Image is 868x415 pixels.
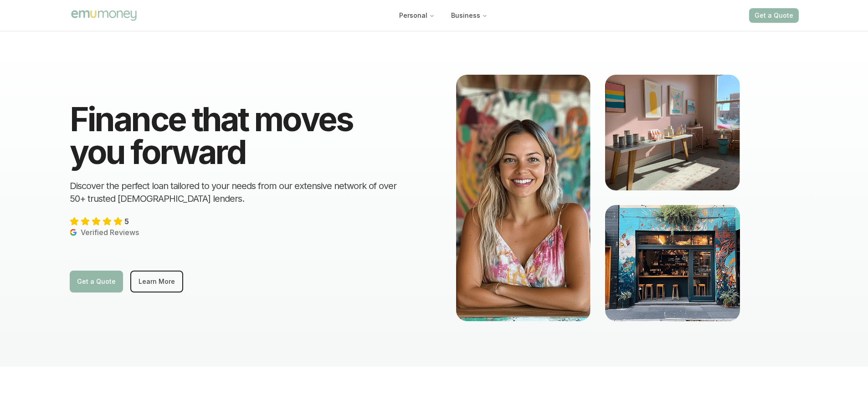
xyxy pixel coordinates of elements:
[749,8,799,23] button: Get a Quote
[70,179,412,205] h2: Discover the perfect loan tailored to your needs from our extensive network of over 50+ trusted [...
[605,205,740,321] img: Cafe in Byron Bay
[70,103,412,169] h1: Finance that moves you forward
[70,9,138,22] img: Emu Money
[130,271,183,292] a: Learn More
[444,7,495,24] button: Business
[392,7,442,24] button: Personal
[70,271,123,292] a: Get a Quote
[456,75,591,321] img: Blonde girl running a business
[70,229,77,236] img: Verified
[70,227,139,238] p: Verified Reviews
[605,75,740,190] img: Boutique home wares store
[124,216,129,227] span: 5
